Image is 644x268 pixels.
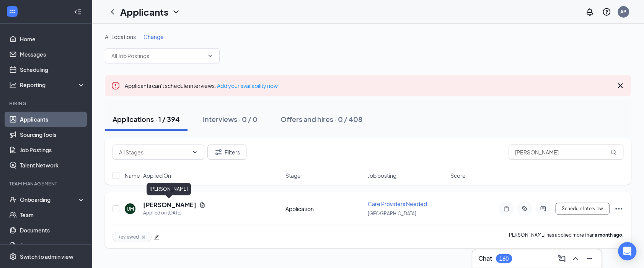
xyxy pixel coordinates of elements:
svg: Ellipses [614,204,623,213]
svg: ActiveChat [538,206,548,212]
a: Messages [20,47,85,62]
span: Score [450,172,466,179]
svg: Notifications [585,7,594,16]
div: Team Management [9,180,84,187]
span: Stage [285,172,301,179]
button: Filter Filters [207,145,246,160]
svg: ActiveTag [520,206,529,212]
div: [PERSON_NAME] [147,183,191,195]
div: UM [127,206,134,212]
a: Documents [20,223,85,238]
svg: ChevronDown [171,7,181,16]
svg: Minimize [585,254,594,263]
svg: Collapse [74,8,82,16]
input: All Job Postings [111,52,204,60]
svg: Cross [616,81,625,90]
span: Care Providers Needed [368,200,427,207]
a: Scheduling [20,62,85,77]
b: a month ago [595,232,622,238]
svg: ComposeMessage [557,254,566,263]
p: [PERSON_NAME] has applied more than . [507,232,623,242]
svg: UserCheck [9,196,17,203]
svg: WorkstreamLogo [8,8,16,15]
svg: Settings [9,253,17,260]
svg: MagnifyingGlass [610,149,616,155]
input: Search in applications [509,145,623,160]
a: Home [20,31,85,47]
a: Applicants [20,112,85,127]
svg: Document [199,202,205,208]
div: Open Intercom Messenger [618,242,636,260]
div: Reporting [20,81,86,89]
div: Application [285,205,364,213]
button: Schedule Interview [555,203,610,215]
svg: Cross [140,234,147,240]
h3: Chat [478,254,492,263]
span: edit [154,234,159,240]
div: Applications · 1 / 394 [112,114,180,124]
span: All Locations [105,33,136,40]
div: Interviews · 0 / 0 [203,114,258,124]
div: Offers and hires · 0 / 408 [280,114,362,124]
svg: QuestionInfo [602,7,611,16]
div: Onboarding [20,196,79,203]
span: [GEOGRAPHIC_DATA] [368,211,416,216]
span: Reviewed [117,234,139,240]
svg: ChevronDown [192,149,198,155]
svg: Note [502,206,511,212]
span: Name · Applied On [125,172,171,179]
a: Team [20,207,85,223]
a: Surveys [20,238,85,253]
a: Add your availability now [217,82,278,89]
svg: ChevronLeft [108,7,117,16]
div: Applied on [DATE] [143,209,205,217]
button: ChevronUp [569,252,582,265]
span: Change [143,33,164,40]
input: All Stages [119,148,189,156]
h1: Applicants [120,5,168,18]
div: AP [620,8,626,15]
a: Sourcing Tools [20,127,85,142]
div: 160 [499,255,509,262]
svg: ChevronUp [571,254,580,263]
a: Talent Network [20,158,85,173]
h5: [PERSON_NAME] [143,201,196,209]
button: ComposeMessage [556,252,568,265]
svg: Analysis [9,81,17,89]
svg: ChevronDown [207,53,213,59]
svg: Filter [214,148,223,157]
button: Minimize [583,252,595,265]
div: Switch to admin view [20,253,73,260]
span: Job posting [368,172,396,179]
svg: Error [111,81,120,90]
div: Hiring [9,100,84,107]
span: Applicants can't schedule interviews. [125,82,278,89]
a: Job Postings [20,142,85,158]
